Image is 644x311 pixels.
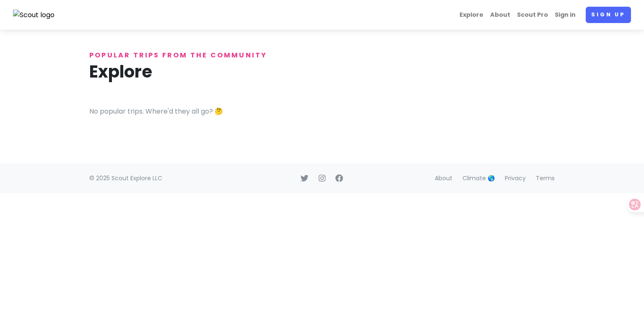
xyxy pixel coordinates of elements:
a: Explore [456,7,487,23]
a: About [435,174,452,182]
a: Sign up [586,7,631,23]
a: About [487,7,514,23]
h1: Explore [89,61,555,83]
a: Sign in [551,7,579,23]
p: No popular trips. Where'd they all go? 🤔 [89,86,555,137]
img: Scout logo [13,10,55,21]
a: Scout Pro [514,7,551,23]
a: Terms [536,174,555,182]
a: Privacy [505,174,526,182]
p: Popular trips from the community [89,50,555,61]
a: Climate 🌎 [462,174,495,182]
span: © 2025 Scout Explore LLC [89,174,162,182]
